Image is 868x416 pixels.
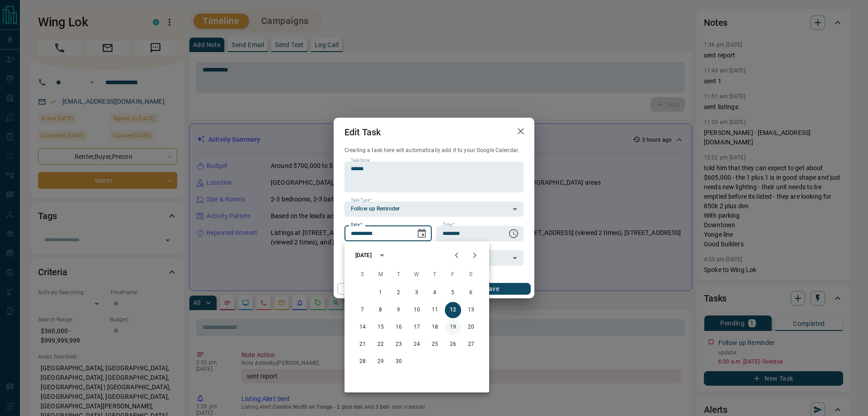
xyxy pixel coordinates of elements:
[354,302,371,318] button: 7
[443,222,454,228] label: Time
[463,336,479,353] button: 27
[463,285,479,301] button: 6
[374,248,390,263] button: calendar view is open, switch to year view
[351,222,362,228] label: Date
[448,246,466,264] button: Previous month
[351,158,369,163] label: Task Note
[505,225,523,243] button: Choose time, selected time is 6:00 AM
[409,302,425,318] button: 10
[409,285,425,301] button: 3
[391,302,407,318] button: 9
[463,266,479,284] span: Saturday
[453,283,531,295] button: Save
[354,354,371,370] button: 28
[391,266,407,284] span: Tuesday
[445,319,461,335] button: 19
[354,336,371,353] button: 21
[337,283,415,295] button: Cancel
[445,285,461,301] button: 5
[354,319,371,335] button: 14
[409,266,425,284] span: Wednesday
[409,319,425,335] button: 17
[413,225,431,243] button: Choose date, selected date is Sep 12, 2025
[445,266,461,284] span: Friday
[344,147,524,154] p: Creating a task here will automatically add it to your Google Calendar.
[373,354,389,370] button: 29
[445,336,461,353] button: 26
[391,285,407,301] button: 2
[463,302,479,318] button: 13
[373,319,389,335] button: 15
[373,336,389,353] button: 22
[391,319,407,335] button: 16
[466,246,484,264] button: Next month
[373,302,389,318] button: 8
[427,266,443,284] span: Thursday
[427,336,443,353] button: 25
[373,266,389,284] span: Monday
[351,197,372,203] label: Task Type
[355,251,372,259] div: [DATE]
[427,285,443,301] button: 4
[445,302,461,318] button: 12
[354,266,371,284] span: Sunday
[427,319,443,335] button: 18
[409,336,425,353] button: 24
[373,285,389,301] button: 1
[427,302,443,318] button: 11
[463,319,479,335] button: 20
[391,354,407,370] button: 30
[344,201,524,217] div: Follow up Reminder
[334,118,392,147] h2: Edit Task
[391,336,407,353] button: 23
